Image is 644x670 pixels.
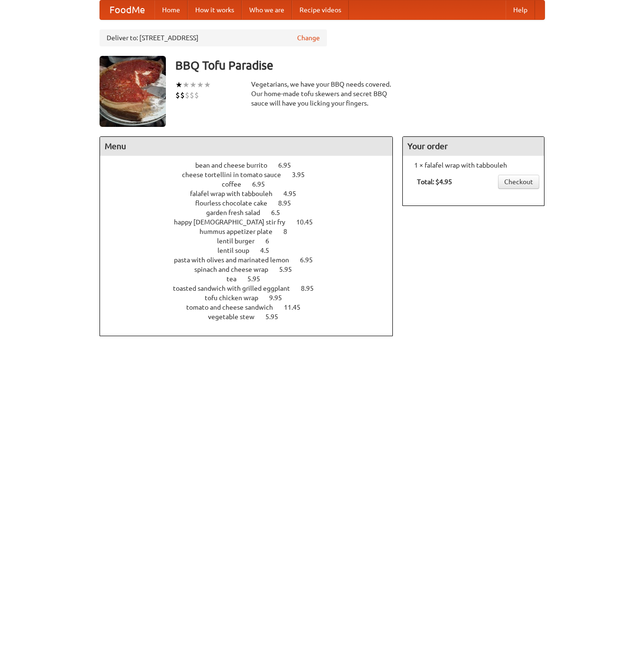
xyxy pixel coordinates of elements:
[278,161,300,169] span: 6.95
[200,228,305,235] a: hummus appetizer plate 8
[265,237,279,245] span: 6
[195,161,308,169] a: bean and cheese burrito 6.95
[260,247,279,254] span: 4.5
[206,209,270,216] span: garden fresh salad
[269,294,291,302] span: 9.95
[408,161,539,170] li: 1 × falafel wrap with tabbouleh
[218,247,259,254] span: lentil soup
[283,228,297,235] span: 8
[182,171,322,179] a: cheese tortellini in tomato sauce 3.95
[195,199,277,207] span: flourless chocolate cake
[174,218,295,226] span: happy [DEMOGRAPHIC_DATA] stir fry
[292,0,349,19] a: Recipe videos
[185,90,190,100] li: $
[190,190,314,197] a: falafel wrap with tabbouleh 4.95
[182,171,290,179] span: cheese tortellini in tomato sauce
[205,294,299,302] a: tofu chicken wrap 9.95
[100,137,393,156] h4: Menu
[300,256,322,264] span: 6.95
[227,275,278,283] a: tea 5.95
[188,0,242,19] a: How it works
[283,190,306,197] span: 4.95
[297,33,320,43] a: Change
[278,199,300,207] span: 8.95
[195,161,277,169] span: bean and cheese burrito
[208,313,264,321] span: vegetable stew
[154,0,188,19] a: Home
[194,266,278,273] span: spinach and cheese wrap
[174,256,330,264] a: pasta with olives and marinated lemon 6.95
[242,0,292,19] a: Who we are
[218,247,287,254] a: lentil soup 4.5
[217,237,264,245] span: lentil burger
[190,90,194,100] li: $
[205,294,268,302] span: tofu chicken wrap
[190,80,197,90] li: ★
[251,80,393,108] div: Vegetarians, we have your BBQ needs covered. Our home-made tofu skewers and secret BBQ sauce will...
[100,56,166,127] img: angular.jpg
[175,90,180,100] li: $
[217,237,287,245] a: lentil burger 6
[301,285,323,292] span: 8.95
[100,29,327,46] div: Deliver to: [STREET_ADDRESS]
[271,209,290,216] span: 6.5
[174,256,299,264] span: pasta with olives and marinated lemon
[247,275,270,283] span: 5.95
[200,228,282,235] span: hummus appetizer plate
[208,313,296,321] a: vegetable stew 5.95
[194,266,309,273] a: spinach and cheese wrap 5.95
[417,178,452,186] b: Total: $4.95
[296,218,322,226] span: 10.45
[222,180,251,188] span: coffee
[506,0,535,19] a: Help
[265,313,288,321] span: 5.95
[173,285,299,292] span: toasted sandwich with grilled eggplant
[100,0,154,19] a: FoodMe
[194,90,199,100] li: $
[227,275,246,283] span: tea
[197,80,204,90] li: ★
[222,180,282,188] a: coffee 6.95
[279,266,301,273] span: 5.95
[175,80,182,90] li: ★
[498,175,539,189] a: Checkout
[284,304,310,311] span: 11.45
[204,80,211,90] li: ★
[206,209,298,216] a: garden fresh salad 6.5
[186,304,282,311] span: tomato and cheese sandwich
[190,190,282,197] span: falafel wrap with tabbouleh
[252,180,274,188] span: 6.95
[195,199,308,207] a: flourless chocolate cake 8.95
[403,137,544,156] h4: Your order
[182,80,190,90] li: ★
[186,304,318,311] a: tomato and cheese sandwich 11.45
[175,56,545,75] h3: BBQ Tofu Paradise
[292,171,314,179] span: 3.95
[174,218,330,226] a: happy [DEMOGRAPHIC_DATA] stir fry 10.45
[180,90,185,100] li: $
[173,285,331,292] a: toasted sandwich with grilled eggplant 8.95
